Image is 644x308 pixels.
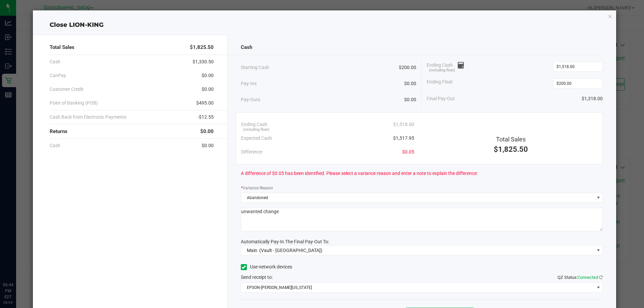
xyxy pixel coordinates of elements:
[578,275,598,280] span: Connected
[196,100,214,107] span: $495.00
[50,124,214,139] div: Returns
[50,86,84,93] span: Customer Credit
[50,100,98,107] span: Point of Banking (POB)
[404,96,416,103] span: $0.00
[50,142,60,149] span: Cash
[202,86,214,93] span: $0.00
[393,135,414,142] span: $1,517.95
[241,193,594,202] span: Abandoned
[429,68,455,73] span: (including float)
[259,248,322,253] span: (Vault - [GEOGRAPHIC_DATA])
[7,254,27,274] iframe: Resource center
[427,95,455,102] span: Final Pay-Out
[241,263,292,270] label: Use network devices
[190,44,214,51] span: $1,825.50
[198,114,214,121] span: -$12.55
[399,64,416,71] span: $200.00
[202,72,214,79] span: $0.00
[393,121,414,128] span: $1,518.00
[241,80,257,87] span: Pay-Ins
[404,80,416,87] span: $0.00
[496,136,526,143] span: Total Sales
[200,128,214,135] span: $0.00
[241,44,252,51] span: Cash
[402,148,414,156] span: $0.05
[243,127,269,133] span: (including float)
[193,58,214,65] span: $1,330.50
[50,72,66,79] span: CanPay
[241,274,273,280] span: Send receipt to:
[241,170,478,177] span: A difference of $0.05 has been identified. Please select a variance reason and enter a note to ex...
[241,185,273,191] label: Variance Reason
[557,275,603,280] span: QZ Status:
[50,44,74,51] span: Total Sales
[241,239,329,244] span: Automatically Pay-In The Final Pay-Out To:
[427,62,464,72] span: Ending Cash
[241,121,267,128] span: Ending Cash
[50,114,126,121] span: Cash Back from Electronic Payments
[241,96,260,103] span: Pay-Outs
[241,283,594,292] span: EPSON-[PERSON_NAME][US_STATE]
[241,64,269,71] span: Starting Cash
[241,148,262,156] span: Difference
[33,20,616,29] div: Close LION-KING
[202,142,214,149] span: $0.00
[241,135,272,142] span: Expected Cash
[582,95,603,102] span: $1,318.00
[494,145,528,153] span: $1,825.50
[247,248,257,253] span: Main
[427,78,453,88] span: Ending Float
[50,58,60,65] span: Cash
